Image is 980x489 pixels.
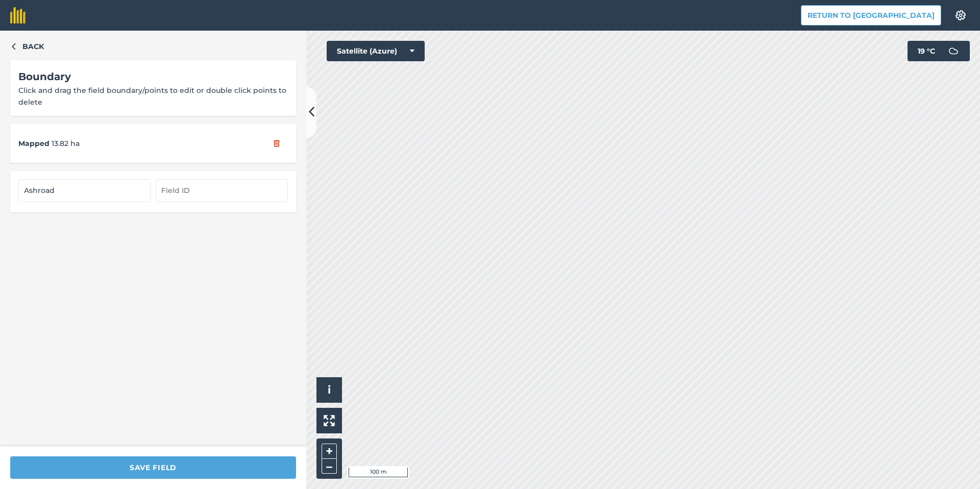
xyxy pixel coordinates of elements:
img: fieldmargin Logo [10,7,26,23]
img: Four arrows, one pointing top left, one top right, one bottom right and the last bottom left [324,415,335,426]
button: + [322,444,337,459]
span: Click and drag the field boundary/points to edit or double click points to delete [18,86,286,106]
button: Back [10,41,44,52]
button: i [316,377,342,403]
input: Field ID [156,179,288,202]
img: svg+xml;base64,PD94bWwgdmVyc2lvbj0iMS4wIiBlbmNvZGluZz0idXRmLTgiPz4KPCEtLSBHZW5lcmF0b3I6IEFkb2JlIE... [943,41,964,61]
button: – [322,459,337,474]
span: 13.82 ha [52,138,80,149]
button: SAVE FIELD [10,456,296,479]
span: i [328,383,331,396]
input: Field name [18,179,151,202]
span: Mapped [18,138,50,149]
span: Back [22,41,44,52]
div: Boundary [18,68,288,85]
button: Satellite (Azure) [327,41,425,61]
img: A cog icon [954,10,967,20]
button: 19 °C [908,41,970,61]
button: Return to [GEOGRAPHIC_DATA] [801,5,941,26]
span: 19 ° C [918,41,935,61]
